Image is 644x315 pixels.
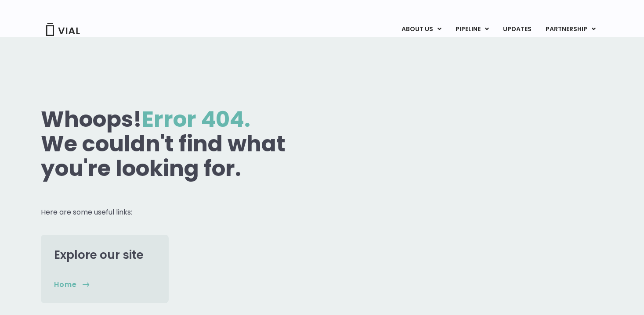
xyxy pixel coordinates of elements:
a: Explore our site [54,247,144,263]
span: home [54,280,77,290]
a: PARTNERSHIPMenu Toggle [539,22,603,37]
span: Error 404. [142,104,250,135]
span: Here are some useful links: [41,207,132,217]
img: Vial Logo [45,23,80,36]
a: home [54,280,90,290]
a: ABOUT USMenu Toggle [394,22,448,37]
a: PIPELINEMenu Toggle [449,22,496,37]
h1: Whoops! We couldn't find what you're looking for. [41,107,319,181]
a: UPDATES [496,22,538,37]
